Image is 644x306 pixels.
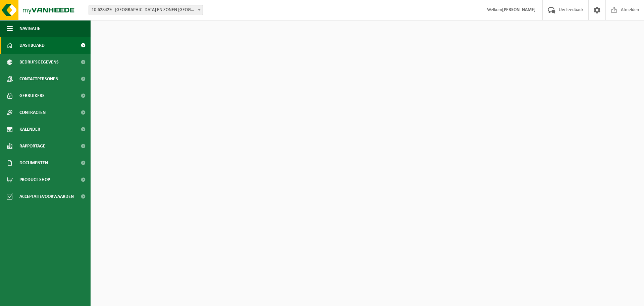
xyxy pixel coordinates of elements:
[502,7,536,12] strong: [PERSON_NAME]
[19,37,45,54] span: Dashboard
[19,155,48,171] span: Documenten
[89,5,203,15] span: 10-628429 - CASTELEYN EN ZONEN NV - MEULEBEKE
[19,138,45,155] span: Rapportage
[19,188,74,205] span: Acceptatievoorwaarden
[19,104,46,121] span: Contracten
[19,121,40,138] span: Kalender
[19,71,58,87] span: Contactpersonen
[19,171,50,188] span: Product Shop
[89,5,203,15] span: 10-628429 - CASTELEYN EN ZONEN NV - MEULEBEKE
[19,20,40,37] span: Navigatie
[19,87,45,104] span: Gebruikers
[19,54,59,71] span: Bedrijfsgegevens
